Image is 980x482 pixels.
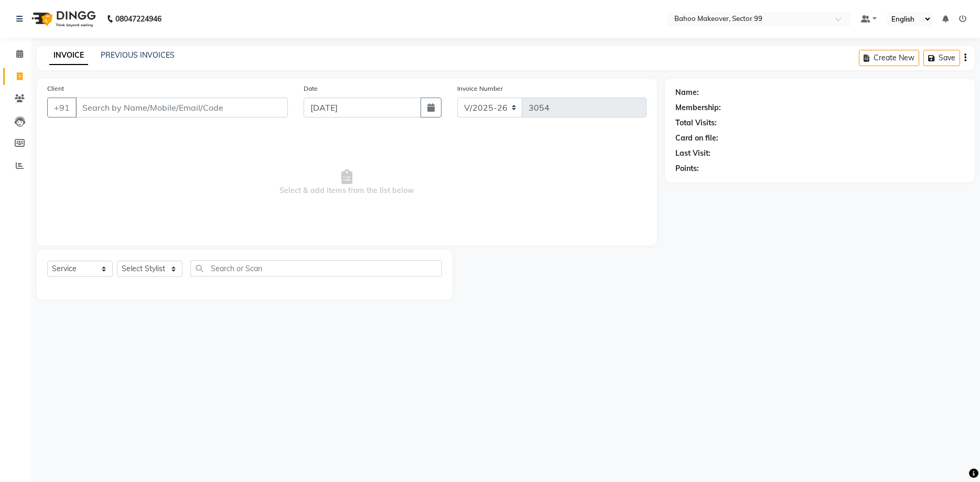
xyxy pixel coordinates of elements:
button: Create New [859,50,919,66]
button: Save [923,50,960,66]
a: INVOICE [49,46,88,65]
label: Date [304,84,318,93]
div: Membership: [675,102,721,113]
label: Client [47,84,64,93]
b: 08047224946 [115,4,161,34]
label: Invoice Number [457,84,503,93]
input: Search by Name/Mobile/Email/Code [76,98,288,117]
input: Search or Scan [190,260,442,276]
span: Select & add items from the list below [47,130,647,235]
div: Points: [675,163,699,174]
div: Total Visits: [675,117,717,128]
a: PREVIOUS INVOICES [101,50,175,60]
div: Name: [675,87,699,98]
div: Last Visit: [675,148,710,159]
div: Card on file: [675,133,718,144]
img: logo [27,4,99,34]
button: +91 [47,98,77,117]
